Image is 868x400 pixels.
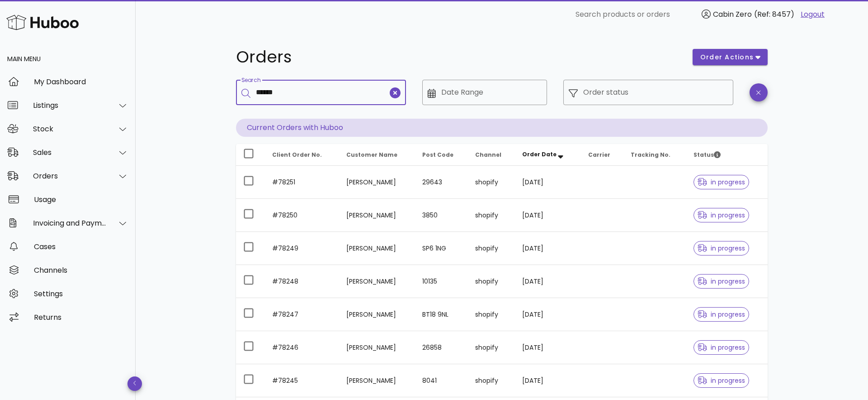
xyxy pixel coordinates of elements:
button: clear icon [390,87,401,98]
a: Logout [801,9,825,20]
span: Post Code [422,151,453,159]
div: Cases [34,242,128,251]
span: in progress [698,311,745,318]
div: Usage [34,195,128,204]
td: [PERSON_NAME] [339,331,415,364]
span: in progress [698,245,745,251]
div: Stock [33,125,107,133]
td: #78248 [265,265,339,298]
div: Invoicing and Payments [33,219,107,227]
div: Orders [33,172,107,180]
td: shopify [468,199,515,232]
th: Customer Name [339,144,415,166]
td: [DATE] [515,364,581,397]
td: shopify [468,265,515,298]
th: Carrier [581,144,623,166]
div: Returns [34,313,128,322]
td: shopify [468,166,515,199]
td: BT18 9NL [415,298,468,331]
td: #78251 [265,166,339,199]
div: Channels [34,266,128,275]
span: in progress [698,212,745,218]
td: SP6 1NG [415,232,468,265]
span: Customer Name [346,151,397,159]
span: Cabin Zero [713,9,752,19]
th: Status [686,144,768,166]
span: in progress [698,278,745,284]
span: Status [693,151,721,159]
span: Client Order No. [272,151,322,159]
td: shopify [468,298,515,331]
div: Listings [33,101,107,110]
td: 10135 [415,265,468,298]
th: Channel [468,144,515,166]
span: Order Date [522,150,557,158]
span: (Ref: 8457) [754,9,794,19]
span: in progress [698,377,745,384]
td: 8041 [415,364,468,397]
div: Sales [33,148,107,157]
span: Tracking No. [631,151,670,159]
span: in progress [698,344,745,351]
td: 26858 [415,331,468,364]
p: Current Orders with Huboo [236,119,768,137]
h1: Orders [236,49,682,65]
td: 29643 [415,166,468,199]
span: order actions [700,53,754,62]
img: Huboo Logo [6,13,79,32]
td: [DATE] [515,199,581,232]
td: [PERSON_NAME] [339,364,415,397]
td: [DATE] [515,232,581,265]
label: Search [241,77,260,84]
td: [DATE] [515,331,581,364]
td: #78245 [265,364,339,397]
td: [PERSON_NAME] [339,199,415,232]
div: Settings [34,289,128,298]
td: shopify [468,364,515,397]
th: Post Code [415,144,468,166]
td: #78247 [265,298,339,331]
td: #78250 [265,199,339,232]
td: [PERSON_NAME] [339,298,415,331]
td: shopify [468,232,515,265]
td: [DATE] [515,166,581,199]
td: #78249 [265,232,339,265]
th: Order Date: Sorted descending. Activate to remove sorting. [515,144,581,166]
th: Tracking No. [623,144,686,166]
td: [DATE] [515,298,581,331]
button: order actions [693,49,768,65]
td: [PERSON_NAME] [339,166,415,199]
td: [DATE] [515,265,581,298]
td: shopify [468,331,515,364]
span: Carrier [588,151,610,159]
span: in progress [698,179,745,185]
td: [PERSON_NAME] [339,232,415,265]
span: Channel [475,151,501,159]
div: My Dashboard [34,77,128,86]
td: 3850 [415,199,468,232]
td: [PERSON_NAME] [339,265,415,298]
th: Client Order No. [265,144,339,166]
td: #78246 [265,331,339,364]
